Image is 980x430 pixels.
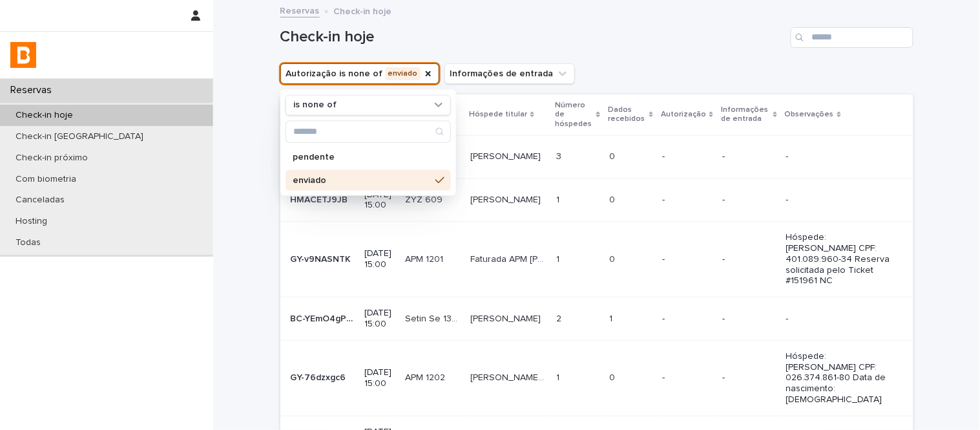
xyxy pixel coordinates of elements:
button: Autorização [280,63,439,84]
p: - [786,151,893,162]
p: [DATE] 15:00 [364,367,395,389]
p: [DATE] 15:00 [364,189,395,211]
p: 1 [610,311,616,325]
p: pendente [293,152,430,161]
p: 2 [556,311,564,325]
button: Informações de entrada [444,63,575,84]
p: Check-in [GEOGRAPHIC_DATA] [5,131,154,142]
p: GY-v9NASNTK [291,252,354,265]
tr: HMACETJ9JBHMACETJ9JB [DATE] 15:00ZYZ 609ZYZ 609 [PERSON_NAME][PERSON_NAME] 11 00 --- [280,178,913,222]
p: Check-in próximo [5,153,98,164]
p: BC-YEmO4gPrM [291,311,357,325]
h1: Check-in hoje [280,28,786,47]
p: Autorização [661,107,706,122]
p: 1 [556,370,562,383]
p: - [786,195,893,206]
p: - [722,314,776,325]
p: Observações [785,107,834,122]
p: Reservas [5,84,62,96]
tr: BC-YEmO4gPrMBC-YEmO4gPrM [DATE] 15:00Setin Se 1305Setin Se 1305 [PERSON_NAME][PERSON_NAME] 22 11 --- [280,297,913,341]
p: 0 [610,192,618,206]
p: Número de hóspedes [555,98,593,131]
p: HMACETJ9JB [291,192,351,206]
p: Com biometria [5,174,87,185]
p: is none of [294,100,337,111]
p: Hóspede titular [469,107,527,122]
tr: GY-76dzxgc6GY-76dzxgc6 [DATE] 15:00APM 1202APM 1202 [PERSON_NAME] APM[PERSON_NAME] APM 11 00 --Hó... [280,340,913,416]
p: Hóspede: [PERSON_NAME] CPF: 401.089.960-34 Reserva solicitada pelo Ticket #151961 NC [786,232,893,286]
p: 1 [556,252,562,265]
p: 3 [556,149,564,162]
p: Canceladas [5,195,75,206]
p: APM 1202 [405,370,448,383]
p: 1 [556,192,562,206]
p: - [662,254,712,265]
div: Search [286,120,451,142]
p: - [662,195,712,206]
p: [PERSON_NAME] [470,311,543,325]
p: LUCIANA BARBOSA Faturada APM [470,370,548,383]
p: GY-76dzxgc6 [291,370,349,383]
p: 0 [610,370,618,383]
p: - [722,372,776,383]
p: ZYZ 609 [405,192,445,206]
p: 0 [610,149,618,162]
p: Informações de entrada [721,103,769,127]
p: Faturada APM FERNANDO KOWACS Faturada APM FERNANDO KOWACS [470,252,548,265]
p: - [722,254,776,265]
p: Daira Llerda Medina [470,192,543,206]
p: Check-in hoje [5,110,83,121]
a: Reservas [280,3,320,17]
img: zVaNuJHRTjyIjT5M9Xd5 [10,42,36,68]
p: - [662,314,712,325]
p: [DATE] 15:00 [364,248,395,270]
p: APM 1201 [405,252,446,265]
p: Hosting [5,216,57,227]
p: Hóspede: [PERSON_NAME] CPF: 026.374.861-80 Data de nascimento: [DEMOGRAPHIC_DATA] [786,351,893,405]
p: Setin Se 1305 [405,311,462,325]
p: 0 [610,252,618,265]
p: - [662,151,712,162]
p: enviado [293,175,430,184]
input: Search [791,27,913,48]
p: Todas [5,237,51,248]
p: [DATE] 15:00 [364,308,395,330]
p: - [662,372,712,383]
p: [PERSON_NAME] [470,149,543,162]
p: - [722,195,776,206]
tr: GY-v9NASNTKGY-v9NASNTK [DATE] 15:00APM 1201APM 1201 Faturada APM [PERSON_NAME] APM [PERSON_NAME]F... [280,222,913,297]
p: - [722,151,776,162]
p: Dados recebidos [609,103,646,127]
tr: BC-6KoOAZgRVBC-6KoOAZgRV [DATE] 15:00Adagio 404Adagio 404 [PERSON_NAME][PERSON_NAME] 33 00 --- [280,135,913,178]
input: Search [286,121,450,142]
p: - [786,314,893,325]
p: Check-in hoje [334,3,392,17]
